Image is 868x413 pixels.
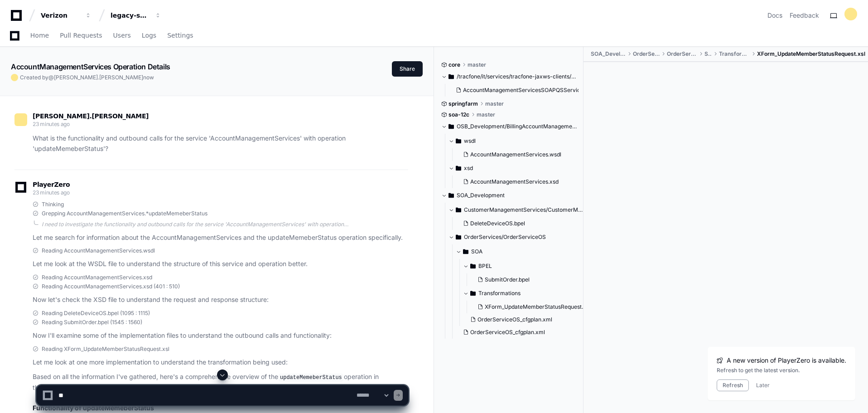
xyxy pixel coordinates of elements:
[448,121,454,132] svg: Directory
[790,11,819,20] button: Feedback
[464,206,584,214] span: CustomerManagementServices/CustomerMangementServicesOS/SOA/BPEL
[441,69,577,84] button: /tracfone/it/services/tracfone-jaxws-clients/src/main/java/com/tracfone/soa/clients/accountmanage...
[11,62,170,71] app-text-character-animate: AccountManagementServices Operation Details
[456,232,461,243] svg: Directory
[470,261,476,272] svg: Directory
[448,71,454,82] svg: Directory
[756,382,770,389] button: Later
[767,11,782,20] a: Docs
[727,356,846,365] span: A new version of PlayerZero is available.
[448,161,577,175] button: xsd
[463,286,596,301] button: Transformations
[457,123,577,130] span: OSB_Development/BillingAccountManagementService/BRMServices
[463,259,596,273] button: BPEL
[456,136,461,146] svg: Directory
[42,247,155,254] span: Reading AccountManagementServices.wsdl
[448,111,469,118] span: soa-12c
[48,74,54,81] span: @
[167,33,193,38] span: Settings
[448,230,584,244] button: OrderServices/OrderServiceOS
[42,310,150,317] span: Reading DeleteDeviceOS.bpel (1095 : 1115)
[60,33,102,38] span: Pull Requests
[463,87,609,94] span: AccountManagementServicesSOAPQSService_Impl.java
[33,295,408,305] p: Now let's check the XSD file to understand the request and response structure:
[485,303,590,311] span: XForm_UpdateMemberStatusRequest.xsl
[467,313,590,326] button: OrderServiceOS_cfgplan.xml
[459,175,571,188] button: AccountManagementServices.xsd
[448,134,577,148] button: wsdl
[485,100,504,107] span: master
[33,357,408,368] p: Let me look at one more implementation to understand the transformation being used:
[478,290,521,297] span: Transformations
[464,233,546,241] span: OrderServices/OrderServiceOS
[448,203,584,217] button: CustomerManagementServices/CustomerMangementServicesOS/SOA/BPEL
[142,25,156,46] a: Logs
[717,379,749,391] button: Refresh
[113,25,131,46] a: Users
[457,73,577,80] span: /tracfone/it/services/tracfone-jaxws-clients/src/main/java/com/tracfone/soa/clients/accountmanage...
[111,11,149,20] div: legacy-services
[459,217,579,230] button: DeleteDeviceOS.bpel
[42,201,64,208] span: Thinking
[485,276,530,283] span: SubmitOrder.bpel
[54,74,143,81] span: [PERSON_NAME].[PERSON_NAME]
[478,262,492,270] span: BPEL
[667,50,697,58] span: OrderServiceOS
[456,244,591,259] button: SOA
[704,50,712,58] span: SOA
[448,190,454,201] svg: Directory
[42,283,180,290] span: Reading AccountManagementServices.xsd (401 : 510)
[459,148,571,161] button: AccountManagementServices.wsdl
[42,345,169,353] span: Reading XForm_UpdateMemberStatusRequest.xsl
[33,259,408,269] p: Let me look at the WSDL file to understand the structure of this service and operation better.
[591,50,626,58] span: SOA_Development
[167,25,193,46] a: Settings
[757,50,865,58] span: XForm_UpdateMemberStatusRequest.xsl
[477,111,495,118] span: master
[719,50,750,58] span: Transformations
[441,188,577,203] button: SOA_Development
[470,220,525,227] span: DeleteDeviceOS.bpel
[464,137,476,145] span: wsdl
[470,329,545,336] span: OrderServiceOS_cfgplan.xml
[33,330,408,341] p: Now I'll examine some of the implementation files to understand the outbound calls and functional...
[477,316,552,323] span: OrderServiceOS_cfgplan.xml
[441,119,577,134] button: OSB_Development/BillingAccountManagementService/BRMServices
[471,248,482,255] span: SOA
[463,246,468,257] svg: Directory
[456,204,461,215] svg: Directory
[143,74,154,81] span: now
[60,25,102,46] a: Pull Requests
[392,61,423,77] button: Share
[474,301,590,313] button: XForm_UpdateMemberStatusRequest.xsl
[468,61,486,68] span: master
[33,189,70,196] span: 23 minutes ago
[42,319,142,326] span: Reading SubmitOrder.bpel (1545 : 1560)
[33,233,408,243] p: Let me search for information about the AccountManagementServices and the updateMemeberStatus ope...
[459,326,586,339] button: OrderServiceOS_cfgplan.xml
[33,121,70,127] span: 23 minutes ago
[30,25,49,46] a: Home
[470,288,476,299] svg: Directory
[452,84,579,97] button: AccountManagementServicesSOAPQSService_Impl.java
[464,165,473,172] span: xsd
[33,112,149,120] span: [PERSON_NAME].[PERSON_NAME]
[113,33,131,38] span: Users
[20,74,154,81] span: Created by
[42,210,207,217] span: Grepping AccountManagementServices.*updateMemeberStatus
[456,163,461,174] svg: Directory
[30,33,49,38] span: Home
[107,7,165,24] button: legacy-services
[33,133,408,154] p: What is the functionality and outbound calls for the service 'AccountManagementServices' with ope...
[457,192,505,199] span: SOA_Development
[448,100,478,107] span: springfarm
[474,273,590,286] button: SubmitOrder.bpel
[633,50,660,58] span: OrderServices
[33,182,70,187] span: PlayerZero
[42,221,408,228] div: I need to investigate the functionality and outbound calls for the service 'AccountManagementServ...
[717,367,846,374] div: Refresh to get the latest version.
[448,61,460,68] span: core
[42,274,152,281] span: Reading AccountManagementServices.xsd
[470,151,561,158] span: AccountManagementServices.wsdl
[470,178,559,185] span: AccountManagementServices.xsd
